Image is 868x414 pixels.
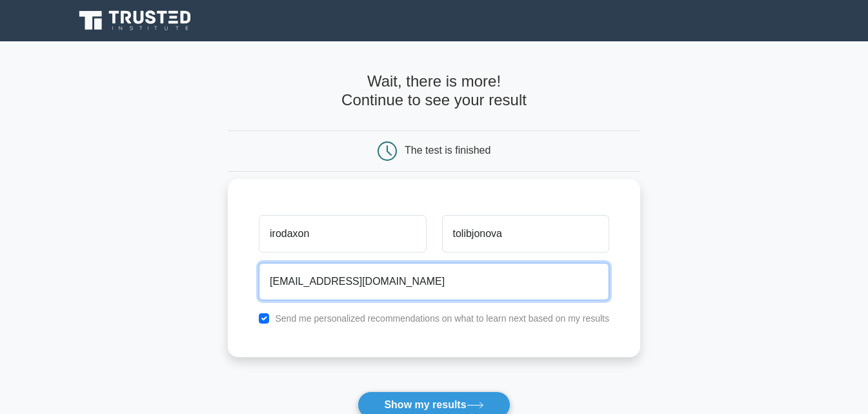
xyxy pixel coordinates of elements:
label: Send me personalized recommendations on what to learn next based on my results [275,313,609,324]
input: Email [259,263,609,300]
input: Last name [442,215,609,253]
h4: Wait, there is more! Continue to see your result [228,72,640,110]
div: The test is finished [405,145,490,156]
input: First name [259,215,426,253]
